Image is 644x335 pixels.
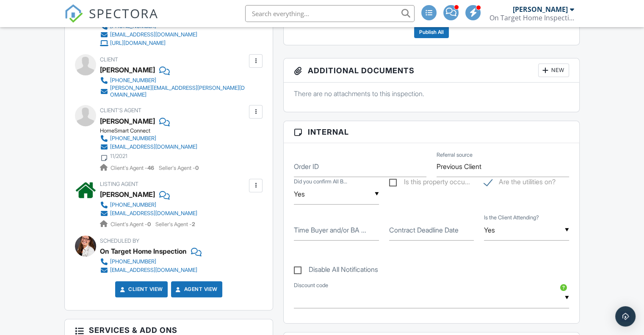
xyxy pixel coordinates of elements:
a: [PHONE_NUMBER] [100,257,197,266]
a: [PHONE_NUMBER] [100,134,197,143]
label: Is this property occupied? [389,178,470,188]
a: [URL][DOMAIN_NAME] [100,39,197,47]
span: Client's Agent - [111,165,155,171]
a: Client View [118,285,163,293]
div: [PERSON_NAME] [100,115,155,127]
a: [EMAIL_ADDRESS][DOMAIN_NAME] [100,209,197,218]
div: On Target Home Inspection [489,14,574,22]
div: [PERSON_NAME] [513,5,568,14]
strong: 0 [147,221,151,227]
h3: Additional Documents [284,58,579,83]
a: [PHONE_NUMBER] [100,76,247,85]
div: [PHONE_NUMBER] [110,135,156,142]
span: Listing Agent [100,181,138,187]
input: Contract Deadline Date [389,220,474,241]
span: Client's Agent [100,107,141,114]
div: [PHONE_NUMBER] [110,202,156,208]
div: HomeSmart Connect [100,127,204,134]
label: Referral source [437,151,473,159]
strong: 2 [192,221,195,227]
div: [EMAIL_ADDRESS][DOMAIN_NAME] [110,144,197,150]
span: Client's Agent - [111,221,152,227]
h3: Internal [284,121,579,143]
div: [EMAIL_ADDRESS][DOMAIN_NAME] [110,31,197,38]
div: [PERSON_NAME][EMAIL_ADDRESS][PERSON_NAME][DOMAIN_NAME] [110,85,247,98]
div: [URL][DOMAIN_NAME] [110,40,166,47]
label: Time Buyer and/or BA Attending [294,225,366,235]
span: Seller's Agent - [155,221,195,227]
label: Discount code [294,282,328,289]
a: [PHONE_NUMBER] [100,201,197,209]
strong: 46 [147,165,154,171]
div: [EMAIL_ADDRESS][DOMAIN_NAME] [110,210,197,217]
div: [PERSON_NAME] [100,64,155,76]
div: New [538,64,569,77]
div: [PHONE_NUMBER] [110,258,156,265]
img: The Best Home Inspection Software - Spectora [64,4,83,23]
strong: 0 [195,165,199,171]
span: SPECTORA [89,4,158,22]
label: Are the utilities on? [484,178,556,188]
label: Order ID [294,162,319,171]
div: [PERSON_NAME] [100,188,155,201]
span: Seller's Agent - [159,165,199,171]
a: SPECTORA [64,11,158,29]
div: [PHONE_NUMBER] [110,77,156,84]
div: On Target Home Inspection [100,245,187,257]
label: Disable All Notifications [294,266,378,276]
a: [EMAIL_ADDRESS][DOMAIN_NAME] [100,30,197,39]
span: Scheduled By [100,238,139,244]
a: Agent View [174,285,218,293]
p: There are no attachments to this inspection. [294,89,569,98]
a: [PERSON_NAME][EMAIL_ADDRESS][PERSON_NAME][DOMAIN_NAME] [100,85,247,98]
div: [EMAIL_ADDRESS][DOMAIN_NAME] [110,267,197,274]
input: Time Buyer and/or BA Attending [294,220,379,241]
div: 11/2021 [110,153,127,160]
span: Client [100,56,118,63]
label: Did you confirm All Buyer Names? [294,178,347,185]
label: Is the Client Attending? [484,214,539,221]
input: Search everything... [245,5,415,22]
label: Contract Deadline Date [389,225,459,235]
a: [EMAIL_ADDRESS][DOMAIN_NAME] [100,266,197,274]
div: Open Intercom Messenger [615,306,636,327]
a: [EMAIL_ADDRESS][DOMAIN_NAME] [100,143,197,151]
